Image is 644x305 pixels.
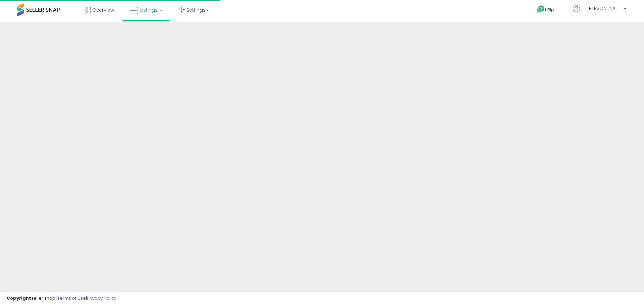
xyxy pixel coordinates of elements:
[92,7,114,13] span: Overview
[7,295,116,302] div: seller snap | |
[573,5,627,20] a: Hi [PERSON_NAME]
[57,295,86,301] a: Terms of Use
[537,5,545,13] i: Get Help
[87,295,116,301] a: Privacy Policy
[545,7,554,13] span: Help
[140,7,158,13] span: Listings
[7,295,31,301] strong: Copyright
[582,5,622,12] span: Hi [PERSON_NAME]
